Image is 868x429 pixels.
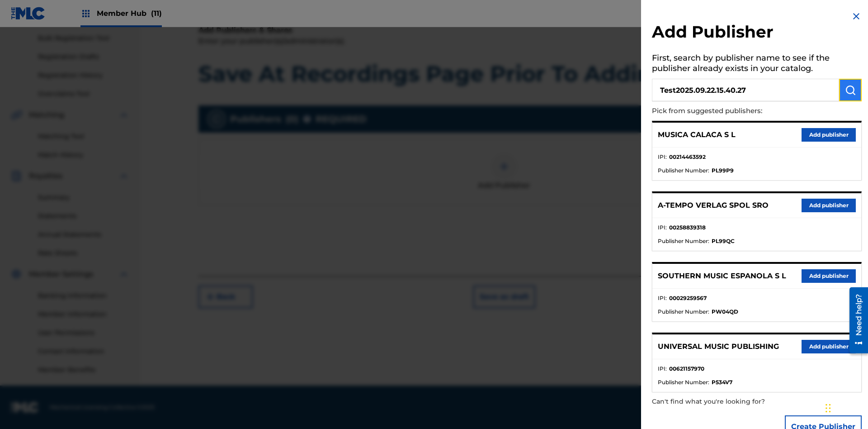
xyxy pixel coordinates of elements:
button: Add publisher [802,128,856,142]
input: Search publisher's name [652,79,839,101]
p: MUSICA CALACA S L [658,129,736,140]
h2: Add Publisher [652,22,862,45]
span: Publisher Number : [658,308,709,316]
strong: 00214463592 [669,153,706,161]
strong: 00029259567 [669,294,707,302]
p: A-TEMPO VERLAG SPOL SRO [658,200,769,211]
strong: PW04QD [712,308,738,316]
strong: P534V7 [712,378,732,386]
p: Pick from suggested publishers: [652,101,810,121]
img: Top Rightsholders [80,8,91,19]
iframe: Resource Center [843,284,868,358]
span: Publisher Number : [658,167,709,175]
button: Add publisher [802,340,856,353]
span: Publisher Number : [658,237,709,245]
strong: 00621157970 [669,365,704,373]
button: Add publisher [802,269,856,283]
span: IPI : [658,365,667,373]
span: Publisher Number : [658,378,709,386]
strong: PL99P9 [712,167,734,175]
p: Can't find what you're looking for? [652,392,810,411]
span: IPI : [658,294,667,302]
span: IPI : [658,153,667,161]
div: Drag [826,395,831,422]
strong: 00258839318 [669,224,706,232]
p: SOUTHERN MUSIC ESPANOLA S L [658,271,786,281]
h5: First, search by publisher name to see if the publisher already exists in your catalog. [652,50,862,79]
iframe: Chat Widget [823,386,868,429]
span: Member Hub [97,8,162,19]
strong: PL99QC [712,237,735,245]
span: (11) [151,9,162,18]
img: MLC Logo [11,7,46,20]
img: Search Works [845,85,856,95]
span: IPI : [658,224,667,232]
p: UNIVERSAL MUSIC PUBLISHING [658,341,779,352]
button: Add publisher [802,199,856,212]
